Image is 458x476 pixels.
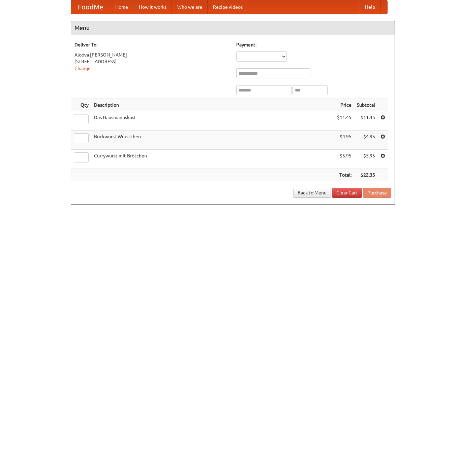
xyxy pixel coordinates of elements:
[133,0,172,14] a: How it works
[71,21,395,35] h4: Menu
[74,58,230,65] div: [STREET_ADDRESS]
[110,0,133,14] a: Home
[91,150,334,169] td: Currywurst mit Brötchen
[74,51,230,58] div: Aloova [PERSON_NAME]
[354,131,378,150] td: $4.95
[74,66,91,71] a: Change
[360,0,380,14] a: Help
[172,0,208,14] a: Who we are
[91,131,334,150] td: Bockwurst Würstchen
[334,169,354,181] th: Total:
[91,99,334,111] th: Description
[208,0,248,14] a: Recipe videos
[236,41,391,48] h5: Payment:
[354,150,378,169] td: $5.95
[334,150,354,169] td: $5.95
[334,131,354,150] td: $4.95
[354,99,378,111] th: Subtotal
[363,188,391,198] button: Purchase
[334,99,354,111] th: Price
[293,188,331,198] a: Back to Menu
[91,111,334,131] td: Das Hausmannskost
[354,111,378,131] td: $11.45
[71,0,110,14] a: FoodMe
[334,111,354,131] td: $11.45
[74,41,230,48] h5: Deliver To:
[332,188,362,198] a: Clear Cart
[354,169,378,181] th: $22.35
[71,99,91,111] th: Qty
